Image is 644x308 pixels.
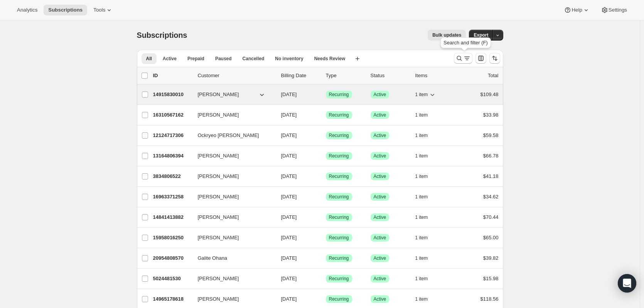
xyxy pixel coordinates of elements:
[374,112,386,118] span: Active
[415,212,437,223] button: 1 item
[572,7,582,13] span: Help
[89,5,118,15] button: Tools
[153,191,499,202] div: 16963371258[PERSON_NAME][DATE]SuccessRecurringSuccessActive1 item$34.62
[153,212,499,223] div: 14841413882[PERSON_NAME][DATE]SuccessRecurringSuccessActive1 item$70.44
[415,173,428,179] span: 1 item
[415,171,437,182] button: 1 item
[163,56,177,62] span: Active
[415,232,437,243] button: 1 item
[193,191,270,203] button: [PERSON_NAME]
[153,234,192,242] p: 15958016250
[153,193,192,201] p: 16963371258
[153,295,192,303] p: 14965178618
[153,173,192,180] p: 3834806522
[483,276,499,281] span: $15.98
[371,72,409,80] p: Status
[483,153,499,159] span: $66.78
[17,7,37,13] span: Analytics
[281,132,297,138] span: [DATE]
[275,56,303,62] span: No inventory
[483,132,499,138] span: $59.58
[415,276,428,282] span: 1 item
[609,7,627,13] span: Settings
[374,255,386,261] span: Active
[153,72,192,80] p: ID
[415,235,428,241] span: 1 item
[153,151,499,161] div: 13164806394[PERSON_NAME][DATE]SuccessRecurringSuccessActive1 item$66.78
[281,72,320,80] p: Billing Date
[329,296,349,302] span: Recurring
[153,152,192,160] p: 13164806394
[474,32,488,38] span: Export
[415,255,428,261] span: 1 item
[326,72,364,80] div: Type
[480,296,499,302] span: $118.56
[415,153,428,159] span: 1 item
[483,173,499,179] span: $41.18
[193,272,270,285] button: [PERSON_NAME]
[153,111,192,119] p: 16310567162
[198,254,228,262] span: Galite Ohana
[489,53,500,64] button: Sort the results
[193,170,270,183] button: [PERSON_NAME]
[374,276,386,282] span: Active
[193,129,270,142] button: Ockryeo [PERSON_NAME]
[329,132,349,139] span: Recurring
[48,7,83,13] span: Subscriptions
[329,276,349,282] span: Recurring
[374,153,386,159] span: Active
[198,193,239,201] span: [PERSON_NAME]
[198,234,239,242] span: [PERSON_NAME]
[281,255,297,261] span: [DATE]
[93,7,105,13] span: Tools
[153,72,499,80] div: IDCustomerBilling DateTypeStatusItemsTotal
[374,235,386,241] span: Active
[618,274,636,293] div: Open Intercom Messenger
[329,255,349,261] span: Recurring
[415,194,428,200] span: 1 item
[329,153,349,159] span: Recurring
[193,232,270,244] button: [PERSON_NAME]
[374,194,386,200] span: Active
[415,110,437,120] button: 1 item
[193,211,270,223] button: [PERSON_NAME]
[281,214,297,220] span: [DATE]
[153,213,192,221] p: 14841413882
[281,173,297,179] span: [DATE]
[483,255,499,261] span: $39.82
[351,53,364,64] button: Create new view
[281,235,297,240] span: [DATE]
[153,89,499,100] div: 14915830010[PERSON_NAME][DATE]SuccessRecurringSuccessActive1 item$109.48
[281,112,297,118] span: [DATE]
[329,91,349,98] span: Recurring
[329,173,349,179] span: Recurring
[329,194,349,200] span: Recurring
[374,132,386,139] span: Active
[187,56,204,62] span: Prepaid
[432,32,461,38] span: Bulk updates
[243,56,265,62] span: Cancelled
[198,275,239,283] span: [PERSON_NAME]
[415,273,437,284] button: 1 item
[480,91,499,97] span: $109.48
[374,173,386,179] span: Active
[281,153,297,159] span: [DATE]
[193,150,270,162] button: [PERSON_NAME]
[281,296,297,302] span: [DATE]
[12,5,42,15] button: Analytics
[329,214,349,220] span: Recurring
[198,132,259,139] span: Ockryeo [PERSON_NAME]
[153,275,192,283] p: 5024481530
[198,152,239,160] span: [PERSON_NAME]
[281,194,297,200] span: [DATE]
[198,72,275,80] p: Customer
[146,56,152,62] span: All
[483,235,499,240] span: $65.00
[153,232,499,243] div: 15958016250[PERSON_NAME][DATE]SuccessRecurringSuccessActive1 item$65.00
[415,91,428,98] span: 1 item
[596,5,632,15] button: Settings
[483,194,499,200] span: $34.62
[469,30,493,41] button: Export
[193,109,270,121] button: [PERSON_NAME]
[415,151,437,161] button: 1 item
